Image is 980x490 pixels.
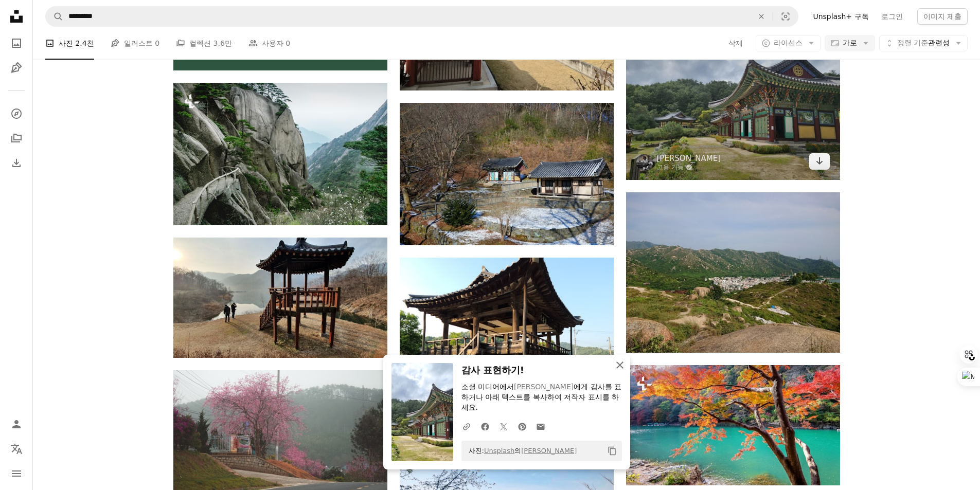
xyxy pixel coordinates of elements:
[400,103,614,245] img: 눈 덮인 땅 위에 앉아있는 두 개의 건물
[750,7,773,26] button: 삭제
[875,8,909,25] a: 로그인
[603,442,621,460] button: 클립보드에 복사하기
[173,426,387,435] a: 길가에 분홍색 꽃이 핀 나무
[6,153,27,173] a: 다운로드 내역
[248,27,290,60] a: 사용자 0
[494,416,513,437] a: Twitter에 공유
[400,333,614,342] a: 낮에는 푸른 하늘 아래 갈색 목조 건물
[657,153,721,164] a: [PERSON_NAME]
[6,439,27,459] button: 언어
[626,365,840,485] img: 일본 교토의 강을 따라 가을 시즌의 아라시야마.
[176,27,232,60] a: 컬렉션 3.6만
[626,268,840,277] a: 푸른 하늘 아래 푸른 잔디
[879,35,968,51] button: 정렬 기준관련성
[484,447,514,455] a: Unsplash
[843,38,857,48] span: 가로
[897,38,950,48] span: 관련성
[45,6,798,27] form: 사이트 전체에서 이미지 찾기
[155,38,159,49] span: 0
[728,35,743,51] button: 삭제
[636,154,653,171] img: ALEX PARK의 프로필로 이동
[626,20,840,180] img: 배경에 나무가 많은 건물
[6,103,27,124] a: 탐색
[111,27,159,60] a: 일러스트 0
[521,447,577,455] a: [PERSON_NAME]
[531,416,550,437] a: 이메일로 공유에 공유
[807,8,875,25] a: Unsplash+ 구독
[173,149,387,158] a: 산속의 작은 개울을 가로지르는 나무 다리
[514,383,574,391] a: [PERSON_NAME]
[897,39,928,47] span: 정렬 기준
[774,39,803,47] span: 라이선스
[173,238,387,358] img: 낮에 호수 근처의 갈색 나무 전망대에 서 있는 사람들
[213,38,232,49] span: 3.6만
[46,7,63,26] button: Unsplash 검색
[400,258,614,418] img: 낮에는 푸른 하늘 아래 갈색 목조 건물
[6,463,27,484] button: 메뉴
[173,293,387,302] a: 낮에 호수 근처의 갈색 나무 전망대에 서 있는 사람들
[6,414,27,434] a: 로그인 / 가입
[626,192,840,353] img: 푸른 하늘 아래 푸른 잔디
[513,416,531,437] a: Pinterest에 공유
[464,443,577,459] span: 사진: 의
[756,35,821,51] button: 라이선스
[286,38,290,49] span: 0
[773,7,798,26] button: 시각적 검색
[809,153,830,170] a: 다운로드
[6,128,27,149] a: 컬렉션
[825,35,875,51] button: 가로
[657,164,721,172] a: 고용 가능
[400,169,614,178] a: 눈 덮인 땅 위에 앉아있는 두 개의 건물
[173,83,387,225] img: 산속의 작은 개울을 가로지르는 나무 다리
[461,382,622,413] p: 소셜 미디어에서 에게 감사를 표하거나 아래 텍스트를 복사하여 저작자 표시를 하세요.
[476,416,494,437] a: Facebook에 공유
[6,58,27,78] a: 일러스트
[626,420,840,429] a: 일본 교토의 강을 따라 가을 시즌의 아라시야마.
[917,8,968,25] button: 이미지 제출
[626,95,840,104] a: 배경에 나무가 많은 건물
[461,363,622,378] h3: 감사 표현하기!
[6,6,27,29] a: 홈 — Unsplash
[6,33,27,53] a: 사진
